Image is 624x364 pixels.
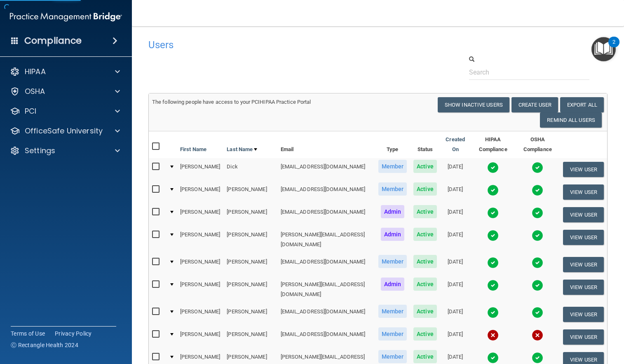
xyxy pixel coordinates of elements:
span: Active [413,350,437,363]
img: cross.ca9f0e7f.svg [532,329,543,341]
span: Active [413,205,437,218]
td: [EMAIL_ADDRESS][DOMAIN_NAME] [277,253,375,276]
span: Active [413,255,437,268]
td: [PERSON_NAME] [177,226,223,253]
td: [PERSON_NAME][EMAIL_ADDRESS][DOMAIN_NAME] [277,226,375,253]
p: PCI [25,106,36,116]
button: View User [563,184,604,200]
span: Admin [381,228,405,241]
p: Settings [25,146,55,156]
td: [DATE] [440,253,471,276]
img: cross.ca9f0e7f.svg [487,329,499,341]
td: [PERSON_NAME][EMAIL_ADDRESS][DOMAIN_NAME] [277,276,375,303]
td: [PERSON_NAME] [177,303,223,326]
img: tick.e7d51cea.svg [487,257,499,268]
td: [DATE] [440,158,471,181]
td: [PERSON_NAME] [177,253,223,276]
th: Status [410,131,440,158]
img: tick.e7d51cea.svg [532,280,543,291]
td: [EMAIL_ADDRESS][DOMAIN_NAME] [277,326,375,348]
input: Search [469,65,589,80]
span: Member [378,350,407,363]
button: Remind All Users [540,112,602,128]
td: [EMAIL_ADDRESS][DOMAIN_NAME] [277,303,375,326]
button: View User [563,329,604,345]
button: Show Inactive Users [438,97,509,112]
td: [EMAIL_ADDRESS][DOMAIN_NAME] [277,158,375,181]
p: HIPAA [25,67,46,77]
img: tick.e7d51cea.svg [487,307,499,318]
td: [PERSON_NAME] [223,253,277,276]
img: tick.e7d51cea.svg [532,162,543,173]
img: tick.e7d51cea.svg [487,230,499,241]
td: [PERSON_NAME] [223,303,277,326]
a: Privacy Policy [55,329,92,338]
a: HIPAA [10,67,120,77]
img: tick.e7d51cea.svg [487,207,499,219]
span: Active [413,305,437,318]
td: [PERSON_NAME] [177,203,223,226]
td: [EMAIL_ADDRESS][DOMAIN_NAME] [277,181,375,203]
img: tick.e7d51cea.svg [532,230,543,241]
td: [PERSON_NAME] [177,326,223,348]
span: Member [378,305,407,318]
img: tick.e7d51cea.svg [487,352,499,364]
td: [PERSON_NAME] [223,226,277,253]
img: tick.e7d51cea.svg [487,280,499,291]
span: Member [378,255,407,268]
button: View User [563,207,604,222]
th: Type [375,131,411,158]
div: 2 [612,42,615,53]
a: OfficeSafe University [10,126,120,136]
img: tick.e7d51cea.svg [487,184,499,196]
img: PMB logo [10,9,122,25]
td: [DATE] [440,181,471,203]
td: [PERSON_NAME] [177,181,223,203]
td: Dick [223,158,277,181]
span: Member [378,182,407,196]
a: Created On [443,135,467,154]
span: Member [378,327,407,341]
h4: Compliance [24,35,82,47]
button: View User [563,230,604,245]
td: [DATE] [440,303,471,326]
th: Email [277,131,375,158]
span: Member [378,160,407,173]
a: First Name [180,145,206,154]
a: Terms of Use [11,329,45,338]
td: [DATE] [440,276,471,303]
img: tick.e7d51cea.svg [487,162,499,173]
img: tick.e7d51cea.svg [532,352,543,364]
img: tick.e7d51cea.svg [532,307,543,318]
button: View User [563,280,604,295]
button: Open Resource Center, 2 new notifications [591,37,616,61]
h4: Users [148,40,411,50]
td: [PERSON_NAME] [223,181,277,203]
button: View User [563,257,604,272]
span: Admin [381,278,405,291]
span: Active [413,182,437,196]
td: [DATE] [440,326,471,348]
span: Active [413,327,437,341]
a: PCI [10,106,120,116]
td: [EMAIL_ADDRESS][DOMAIN_NAME] [277,203,375,226]
td: [DATE] [440,203,471,226]
td: [PERSON_NAME] [223,326,277,348]
button: View User [563,307,604,322]
span: The following people have access to your PCIHIPAA Practice Portal [152,99,311,105]
a: Export All [560,97,604,112]
td: [PERSON_NAME] [177,276,223,303]
span: Ⓒ Rectangle Health 2024 [11,341,78,349]
td: [PERSON_NAME] [223,203,277,226]
a: Settings [10,146,120,156]
img: tick.e7d51cea.svg [532,257,543,268]
p: OfficeSafe University [25,126,103,136]
td: [PERSON_NAME] [177,158,223,181]
a: OSHA [10,86,120,96]
img: tick.e7d51cea.svg [532,184,543,196]
button: View User [563,162,604,177]
a: Last Name [227,145,257,154]
p: OSHA [25,86,45,96]
img: tick.e7d51cea.svg [532,207,543,219]
span: Active [413,278,437,291]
